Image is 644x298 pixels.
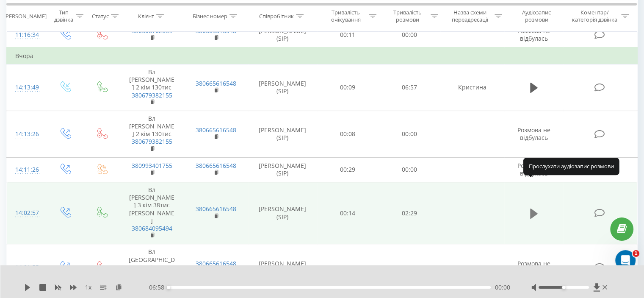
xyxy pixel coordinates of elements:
td: [PERSON_NAME] (SIP) [248,244,317,291]
iframe: Intercom live chat [615,250,636,270]
span: 1 [633,250,639,257]
div: Тип дзвінка [53,9,73,23]
td: Вл [PERSON_NAME] 3 кім 38тис [PERSON_NAME] [120,182,184,244]
td: [PERSON_NAME] (SIP) [248,22,317,47]
span: 1 x [85,283,91,292]
span: Розмова не відбулась [517,27,550,42]
a: 380665616548 [196,126,236,134]
div: Назва схеми переадресації [448,9,492,23]
div: Accessibility label [167,286,170,289]
span: Розмова не відбулась [517,259,550,275]
td: 00:08 [317,244,379,291]
span: 00:00 [495,283,510,292]
div: Коментар/категорія дзвінка [569,9,619,23]
a: 380684095494 [132,224,172,232]
a: 380665616548 [196,259,236,267]
span: Розмова не відбулась [517,126,550,142]
div: 14:13:49 [15,79,38,96]
div: Accessibility label [562,286,565,289]
td: 00:00 [379,111,440,157]
a: 380665616548 [196,162,236,170]
td: [PERSON_NAME] (SIP) [248,182,317,244]
div: 14:13:26 [15,126,38,142]
span: Розмова не відбулась [517,162,550,177]
div: Тривалість очікування [325,9,367,23]
div: 11:16:34 [15,27,38,43]
td: 00:08 [317,111,379,157]
div: Клієнт [138,12,154,19]
a: 380506702689 [132,27,172,35]
div: Бізнес номер [193,12,227,19]
td: Вчора [7,47,638,64]
div: Статус [92,12,109,19]
td: Вл [PERSON_NAME] 2 кім 130тис [120,111,184,157]
td: 00:00 [379,244,440,291]
td: 00:00 [379,157,440,182]
td: 02:29 [379,182,440,244]
td: 00:14 [317,182,379,244]
div: 14:11:26 [15,162,38,178]
div: [PERSON_NAME] [4,12,47,19]
td: 00:29 [317,157,379,182]
td: Вл [PERSON_NAME] 2 кім 130тис [120,64,184,111]
td: 06:57 [379,64,440,111]
td: [PERSON_NAME] (SIP) [248,111,317,157]
td: [PERSON_NAME] (SIP) [248,64,317,111]
div: 14:01:55 [15,259,38,276]
div: 14:02:57 [15,205,38,221]
a: 380993401755 [132,162,172,170]
a: 380665616548 [196,205,236,213]
a: 380665616548 [196,27,236,35]
a: 380679382155 [132,137,172,145]
td: 00:11 [317,22,379,47]
div: Співробітник [259,12,294,19]
span: - 06:58 [147,283,169,292]
a: 380665616548 [196,79,236,87]
div: Прослухати аудіозапис розмови [523,158,619,175]
div: Тривалість розмови [386,9,428,23]
td: Вл [GEOGRAPHIC_DATA] 1 кім 85тис [120,244,184,291]
td: Кристина [440,64,504,111]
div: Аудіозапис розмови [512,9,561,23]
td: [PERSON_NAME] (SIP) [248,157,317,182]
a: 380679382155 [132,91,172,99]
td: 00:09 [317,64,379,111]
td: 00:00 [379,22,440,47]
